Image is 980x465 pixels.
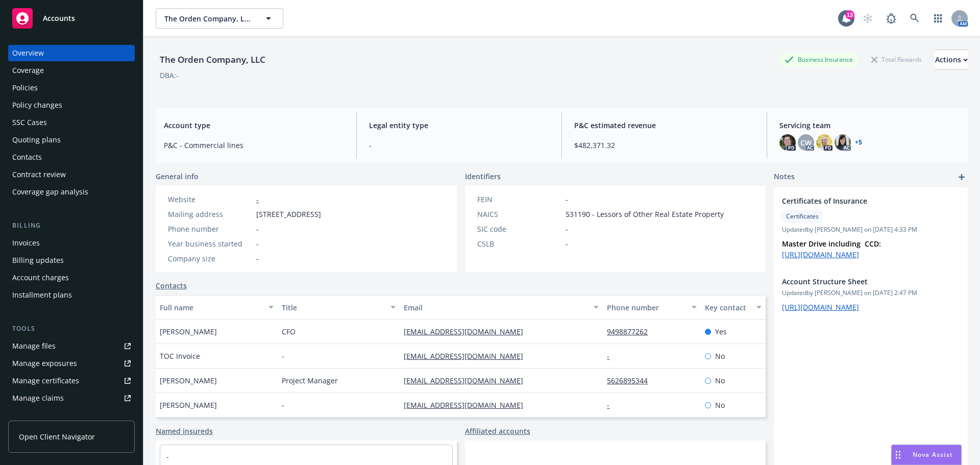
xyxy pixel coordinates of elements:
[935,50,968,70] button: Actions
[156,53,269,66] div: The Orden Company, LLC
[607,376,656,385] a: 5626895344
[404,351,531,361] a: [EMAIL_ADDRESS][DOMAIN_NAME]
[12,184,88,200] div: Coverage gap analysis
[891,445,962,465] button: Nova Assist
[19,431,95,442] span: Open Client Navigator
[715,400,725,410] span: No
[779,120,960,131] span: Servicing team
[857,8,878,29] a: Start snowing
[160,375,217,386] span: [PERSON_NAME]
[465,171,501,182] span: Identifiers
[282,400,284,410] span: -
[607,327,656,336] a: 9498877262
[12,355,77,372] div: Manage exposures
[855,139,862,145] a: +5
[164,13,253,24] span: The Orden Company, LLC
[786,212,819,221] span: Certificates
[156,426,213,436] a: Named insureds
[404,302,587,313] div: Email
[566,194,568,205] span: -
[779,134,796,151] img: photo
[904,8,925,29] a: Search
[928,8,948,29] a: Switch app
[955,171,968,183] a: add
[607,302,685,313] div: Phone number
[282,326,296,337] span: CFO
[168,238,252,249] div: Year business started
[282,375,338,386] span: Project Manager
[574,120,754,131] span: P&C estimated revenue
[12,45,44,61] div: Overview
[566,224,568,234] span: -
[477,209,561,219] div: NAICS
[715,375,725,386] span: No
[8,97,135,113] a: Policy changes
[701,295,766,320] button: Key contact
[800,137,812,148] span: CW
[8,149,135,165] a: Contacts
[845,10,854,19] div: 13
[12,407,60,424] div: Manage BORs
[715,351,725,361] span: No
[782,250,859,259] a: [URL][DOMAIN_NAME]
[278,295,400,320] button: Title
[8,407,135,424] a: Manage BORs
[282,302,384,313] div: Title
[160,302,262,313] div: Full name
[8,252,135,268] a: Billing updates
[404,327,531,336] a: [EMAIL_ADDRESS][DOMAIN_NAME]
[256,238,259,249] span: -
[477,194,561,205] div: FEIN
[164,120,344,131] span: Account type
[12,80,38,96] div: Policies
[607,351,618,361] a: -
[8,45,135,61] a: Overview
[774,171,795,183] span: Notes
[779,53,858,66] div: Business Insurance
[8,235,135,251] a: Invoices
[8,132,135,148] a: Quoting plans
[156,8,283,29] button: The Orden Company, LLC
[782,276,933,287] span: Account Structure Sheet
[404,400,531,410] a: [EMAIL_ADDRESS][DOMAIN_NAME]
[8,80,135,96] a: Policies
[8,4,135,33] a: Accounts
[400,295,603,320] button: Email
[835,134,851,151] img: photo
[8,373,135,389] a: Manage certificates
[168,253,252,264] div: Company size
[160,351,200,361] span: TOC Invoice
[404,376,531,385] a: [EMAIL_ADDRESS][DOMAIN_NAME]
[607,400,618,410] a: -
[8,338,135,354] a: Manage files
[866,53,927,66] div: Total Rewards
[705,302,750,313] div: Key contact
[8,184,135,200] a: Coverage gap analysis
[8,62,135,79] a: Coverage
[160,400,217,410] span: [PERSON_NAME]
[168,209,252,219] div: Mailing address
[282,351,284,361] span: -
[12,97,62,113] div: Policy changes
[12,149,42,165] div: Contacts
[465,426,530,436] a: Affiliated accounts
[8,390,135,406] a: Manage claims
[156,171,199,182] span: General info
[168,224,252,234] div: Phone number
[782,195,933,206] span: Certificates of Insurance
[12,390,64,406] div: Manage claims
[160,326,217,337] span: [PERSON_NAME]
[816,134,832,151] img: photo
[782,225,960,234] span: Updated by [PERSON_NAME] on [DATE] 4:33 PM
[574,140,754,151] span: $482,371.32
[774,268,968,321] div: Account Structure SheetUpdatedby [PERSON_NAME] on [DATE] 2:47 PM[URL][DOMAIN_NAME]
[8,355,135,372] a: Manage exposures
[156,280,187,291] a: Contacts
[913,450,953,459] span: Nova Assist
[892,445,904,464] div: Drag to move
[8,221,135,231] div: Billing
[369,140,549,151] span: -
[43,14,75,22] span: Accounts
[256,209,321,219] span: [STREET_ADDRESS]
